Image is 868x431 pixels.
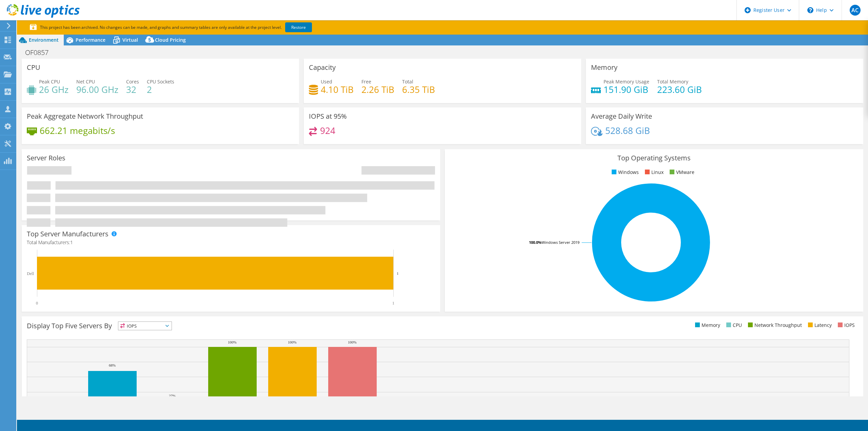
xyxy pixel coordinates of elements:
[147,86,174,93] h4: 2
[285,22,312,32] a: Restore
[402,78,413,85] span: Total
[693,321,720,329] li: Memory
[27,239,435,246] h4: Total Manufacturers:
[397,271,399,275] text: 1
[118,322,172,330] span: IOPS
[309,64,336,71] h3: Capacity
[668,169,694,176] li: VMware
[348,340,357,344] text: 100%
[76,37,105,43] span: Performance
[309,113,347,120] h3: IOPS at 95%
[541,240,579,245] tspan: Windows Server 2019
[361,78,371,85] span: Free
[126,86,139,93] h4: 32
[30,24,362,31] p: This project has been archived. No changes can be made, and graphs and summary tables are only av...
[147,78,174,85] span: CPU Sockets
[27,64,40,71] h3: CPU
[155,37,186,43] span: Cloud Pricing
[807,7,813,13] svg: \n
[39,86,68,93] h4: 26 GHz
[122,37,138,43] span: Virtual
[76,78,95,85] span: Net CPU
[320,127,335,134] h4: 924
[169,394,176,398] text: 27%
[643,169,664,176] li: Linux
[126,78,139,85] span: Cores
[591,113,652,120] h3: Average Daily Write
[850,5,861,16] span: AC
[27,113,143,120] h3: Peak Aggregate Network Throughput
[657,86,702,93] h4: 223.60 GiB
[76,86,118,93] h4: 96.00 GHz
[22,49,59,56] h1: OF0857
[36,301,38,306] text: 0
[604,86,649,93] h4: 151.90 GiB
[591,64,617,71] h3: Memory
[109,363,116,367] text: 68%
[361,86,394,93] h4: 2.26 TiB
[27,154,65,162] h3: Server Roles
[604,78,649,85] span: Peak Memory Usage
[610,169,639,176] li: Windows
[657,78,688,85] span: Total Memory
[605,127,650,134] h4: 528.68 GiB
[806,321,832,329] li: Latency
[40,127,115,134] h4: 662.21 megabits/s
[39,78,60,85] span: Peak CPU
[29,37,59,43] span: Environment
[529,240,541,245] tspan: 100.0%
[746,321,802,329] li: Network Throughput
[321,86,354,93] h4: 4.10 TiB
[27,271,34,276] text: Dell
[836,321,855,329] li: IOPS
[321,78,332,85] span: Used
[288,340,297,344] text: 100%
[228,340,237,344] text: 100%
[402,86,435,93] h4: 6.35 TiB
[725,321,742,329] li: CPU
[392,301,394,306] text: 1
[450,154,858,162] h3: Top Operating Systems
[27,230,108,238] h3: Top Server Manufacturers
[70,239,73,246] span: 1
